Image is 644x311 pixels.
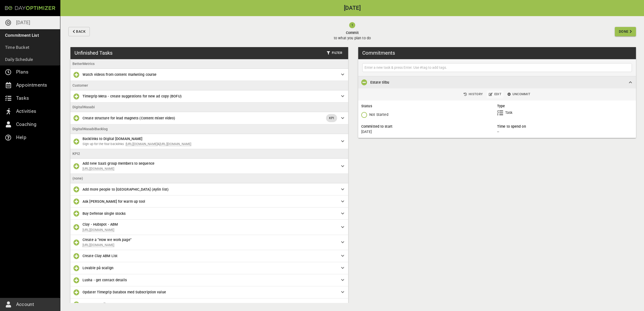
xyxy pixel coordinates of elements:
p: Time Bucket [5,44,29,51]
span: Back [76,28,86,35]
p: Tasks [16,94,29,102]
span: Prepare email sequence [83,302,123,306]
img: Day Optimizer [5,6,55,10]
p: -- [497,129,499,134]
span: Uncommit [507,91,530,97]
p: Help [16,133,26,142]
div: Create a "How we work page"[URL][DOMAIN_NAME] [70,235,348,250]
h6: Committed to start [361,124,497,129]
div: Timegrip Meta - create suggestions for new ad copy (BOFU) [70,90,348,102]
span: Ask [PERSON_NAME] for warm up tool [83,199,145,203]
p: Daily Schedule [5,56,33,63]
span: Estate tilbu [370,80,389,84]
span: Watch videos from content marketing course [83,73,156,77]
a: [URL][DOMAIN_NAME] [83,243,114,247]
span: Add more people to [GEOGRAPHIC_DATA] (Aylin list) [83,187,169,191]
span: Timegrip Meta - create suggestions for new ad copy (BOFU) [83,94,182,98]
div: Add more people to [GEOGRAPHIC_DATA] (Aylin list) [70,183,348,195]
div: Opdater Timegrip Databox med Subscription value [70,286,348,298]
div: Add new SaaS group members to sequence[URL][DOMAIN_NAME] [70,159,348,174]
div: Lovable på scalign [70,262,348,274]
h2: [DATE] [60,5,644,11]
div: Create Clay ABM List [70,250,348,262]
div: Prepare email sequence [70,298,348,310]
span: Edit [489,91,501,97]
div: Ask [PERSON_NAME] for warm up tool [70,195,348,208]
span: Buy Defense single stocks [83,212,126,216]
p: Plans [16,68,28,76]
p: Account [16,300,34,308]
span: Create structure for lead magnets (Content mixer video) [83,116,175,120]
p: [DATE] [361,129,497,134]
div: KPI [326,114,337,122]
div: Clay - Hubspot - ABM[URL][DOMAIN_NAME] [70,220,348,235]
span: Add new SaaS group members to sequence [83,161,154,165]
button: Uncommit [505,90,532,98]
li: BetterMetrics [70,59,348,69]
p: Coaching [16,120,37,128]
button: Committo what you plan to do [92,16,613,47]
span: Sign up for the four backlinks : [83,142,126,146]
h3: Commitments [362,49,395,57]
span: Lusha - get contact details [83,278,127,282]
li: DigitalWasabiBacklog [70,124,348,134]
span: Create Clay ABM List [83,254,117,258]
h6: Type [497,103,633,109]
div: Create structure for lead magnets (Content mixer video)KPI [70,112,348,124]
text: 1 [351,23,353,27]
p: Task [505,110,513,115]
span: Opdater Timegrip Databox med Subscription value [83,290,166,294]
span: & [157,142,159,146]
li: (none) [70,174,348,183]
li: KPI2 [70,149,348,159]
div: Watch videos from content marketing course [70,69,348,81]
div: Estate tilbu [358,76,636,88]
div: Lusha - get contact details [70,274,348,286]
div: Buy Defense single stocks [70,208,348,220]
h6: Status [361,103,497,109]
h3: Unfinished Tasks [74,49,112,57]
button: Done [615,27,636,36]
span: Clay - Hubspot - ABM [83,222,118,226]
h6: Time to spend on [497,124,633,129]
p: Commitment List [5,32,39,39]
button: Filter [325,49,344,57]
span: Commit [334,30,371,36]
span: Filter [327,50,342,56]
p: Not Started [369,112,388,117]
a: [URL][DOMAIN_NAME] [83,167,114,171]
button: History [462,90,485,98]
span: Done [619,28,629,35]
button: Edit [487,90,503,98]
div: Backlinks to Digital [DOMAIN_NAME]Sign up for the four backlinks :[URL][DOMAIN_NAME]&[URL][DOMAIN... [70,134,348,149]
a: [URL][DOMAIN_NAME] [83,228,114,232]
li: Customer [70,81,348,90]
span: Lovable på scalign [83,266,113,270]
span: KPI [326,116,337,121]
p: to what you plan to do [334,36,371,41]
span: History [464,91,483,97]
span: Create a "How we work page" [83,238,132,242]
input: Enter a new task & press Enter. Use #tag to add tags. [364,64,631,71]
li: DigitalWasabi [70,102,348,112]
p: Activities [16,107,36,115]
button: Back [68,27,90,36]
span: Backlinks to Digital [DOMAIN_NAME] [83,137,142,141]
p: [DATE] [16,19,30,27]
p: Appointments [16,81,47,89]
a: [URL][DOMAIN_NAME] [126,142,157,146]
a: [URL][DOMAIN_NAME] [159,142,191,146]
